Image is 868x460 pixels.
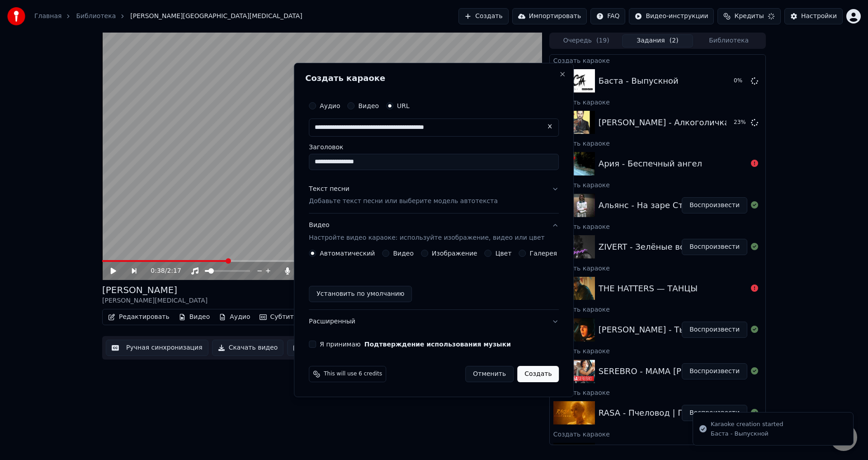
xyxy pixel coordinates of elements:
label: Я принимаю [320,341,511,347]
button: ВидеоНастройте видео караоке: используйте изображение, видео или цвет [309,214,559,250]
div: Текст песни [309,185,349,194]
button: Создать [517,366,559,382]
label: URL [397,103,410,109]
button: Установить по умолчанию [309,286,412,302]
label: Заголовок [309,144,559,150]
label: Автоматический [320,250,375,256]
label: Изображение [432,250,477,256]
label: Галерея [530,250,557,256]
div: ВидеоНастройте видео караоке: используйте изображение, видео или цвет [309,250,559,309]
label: Аудио [320,103,340,109]
button: Отменить [465,366,514,382]
label: Видео [358,103,379,109]
p: Настройте видео караоке: используйте изображение, видео или цвет [309,233,544,242]
button: Расширенный [309,310,559,333]
button: Текст песниДобавьте текст песни или выберите модель автотекста [309,177,559,213]
button: Я принимаю [364,341,511,347]
span: This will use 6 credits [324,370,382,378]
label: Видео [393,250,414,256]
div: Видео [309,221,544,243]
h2: Создать караоке [305,74,562,82]
p: Добавьте текст песни или выберите модель автотекста [309,197,498,206]
label: Цвет [495,250,512,256]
